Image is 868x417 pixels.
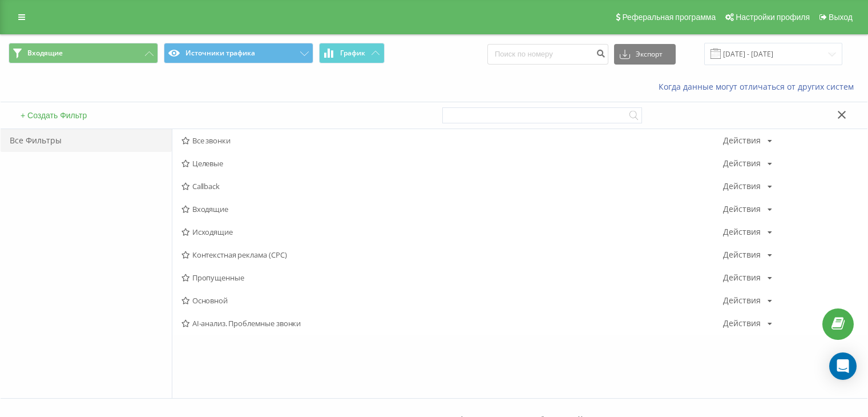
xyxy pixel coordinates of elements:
span: AI-анализ. Проблемные звонки [181,319,723,327]
input: Поиск по номеру [487,44,608,65]
span: Контекстная реклама (CPC) [181,251,723,259]
div: Действия [723,251,761,259]
span: Входящие [181,205,723,213]
div: Действия [723,205,761,213]
span: Выход [829,13,853,22]
span: Настройки профиля [736,13,810,22]
span: График [340,49,365,57]
button: + Создать Фильтр [17,110,90,121]
div: Действия [723,137,761,145]
div: Действия [723,228,761,236]
span: Входящие [27,49,63,58]
button: Источники трафика [164,43,313,63]
button: График [319,43,385,63]
button: Закрыть [834,110,850,122]
div: Действия [723,182,761,190]
span: Целевые [181,159,723,167]
div: Действия [723,274,761,282]
span: Callback [181,182,723,190]
a: Когда данные могут отличаться от других систем [659,81,859,92]
span: Все звонки [181,137,723,145]
button: Входящие [9,43,158,63]
span: Пропущенные [181,274,723,282]
div: Действия [723,319,761,327]
div: Действия [723,296,761,304]
button: Экспорт [614,44,676,65]
div: Все Фильтры [1,129,172,152]
span: Реферальная программа [622,13,716,22]
div: Действия [723,159,761,167]
span: Основной [181,296,723,304]
span: Исходящие [181,228,723,236]
div: Open Intercom Messenger [829,352,857,380]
